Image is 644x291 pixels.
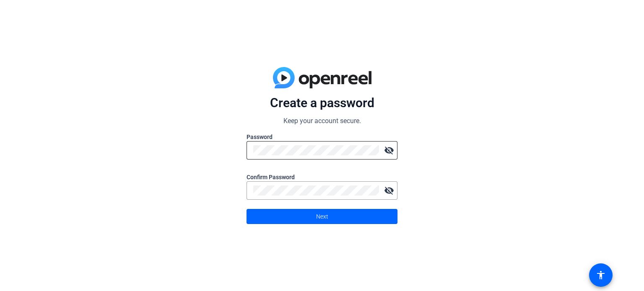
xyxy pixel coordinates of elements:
img: blue-gradient.svg [273,67,371,89]
mat-icon: accessibility [596,270,606,280]
p: Create a password [247,95,397,111]
label: Confirm Password [247,173,397,181]
p: Keep your account secure. [247,116,397,126]
label: Password [247,133,397,141]
mat-icon: visibility_off [381,182,397,199]
span: Next [316,209,328,224]
mat-icon: visibility_off [381,142,397,159]
button: Next [247,209,397,224]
